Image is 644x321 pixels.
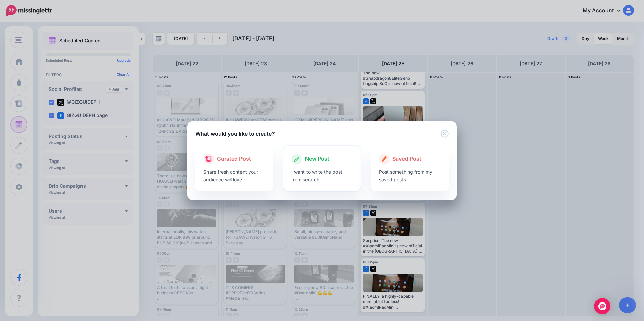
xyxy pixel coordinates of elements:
[594,298,610,314] div: Open Intercom Messenger
[392,155,421,164] span: Saved Post
[291,168,353,183] p: I want to write the post from scratch.
[205,156,212,162] img: curate.png
[203,168,265,183] p: Share fresh content your audience will love.
[217,155,251,164] span: Curated Post
[305,155,329,164] span: New Post
[441,130,449,138] button: Close
[382,156,387,162] img: create.png
[379,168,441,183] p: Post something from my saved posts
[195,130,275,138] h5: What would you like to create?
